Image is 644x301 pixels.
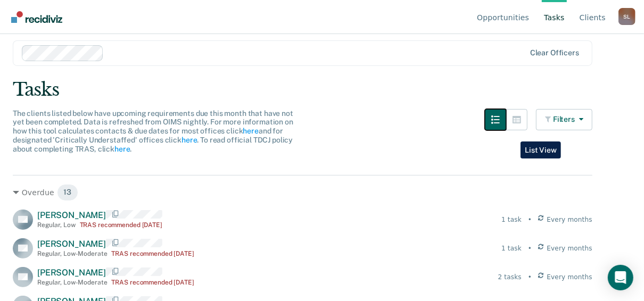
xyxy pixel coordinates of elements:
div: S L [618,8,635,25]
div: TRAS recommended [DATE] [80,221,162,229]
a: here [243,127,258,135]
div: 1 task [501,215,522,224]
div: Regular , Low [37,221,76,229]
div: • [528,272,532,282]
span: [PERSON_NAME] [37,210,106,220]
div: Tasks [13,79,631,101]
span: The clients listed below have upcoming requirements due this month that have not yet been complet... [13,109,293,153]
button: Profile dropdown button [618,8,635,25]
span: [PERSON_NAME] [37,267,106,278]
div: TRAS recommended [DATE] [112,250,194,257]
div: Overdue 13 [13,184,592,201]
div: 1 task [501,244,522,253]
span: 13 [57,184,79,201]
div: Open Intercom Messenger [608,265,633,290]
div: Clear officers [530,48,579,57]
span: Every months [547,272,592,282]
div: • [528,244,532,253]
span: Every months [547,215,592,224]
div: TRAS recommended [DATE] [112,279,194,286]
a: here [114,145,130,153]
div: Regular , Low-Moderate [37,250,108,257]
span: Every months [547,244,592,253]
img: Recidiviz [11,11,62,23]
button: Filters [536,109,592,130]
div: • [528,215,532,224]
div: Regular , Low-Moderate [37,279,108,286]
div: 2 tasks [498,272,522,282]
a: here [181,136,197,144]
span: [PERSON_NAME] [37,239,106,249]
